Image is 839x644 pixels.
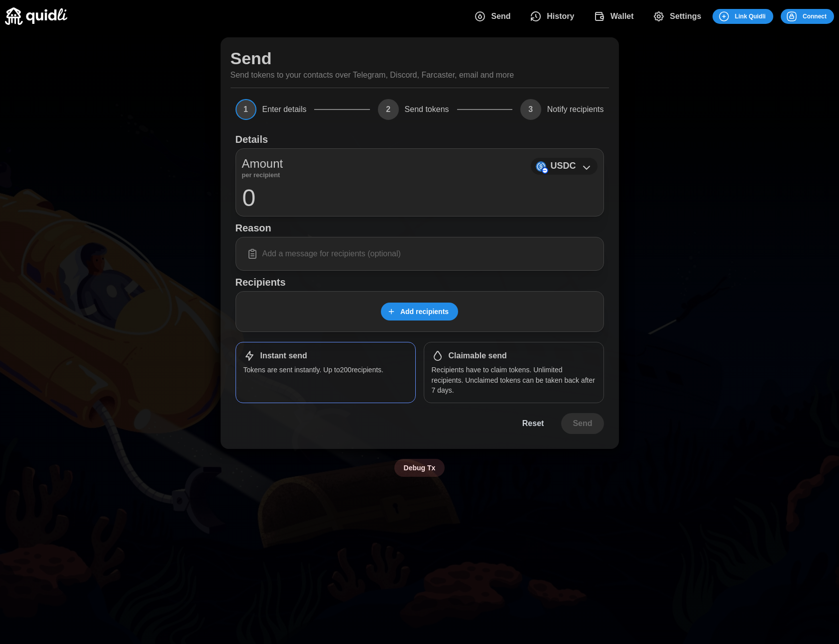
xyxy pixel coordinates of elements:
[610,6,634,26] span: Wallet
[573,414,592,433] span: Send
[400,303,449,320] span: Add recipients
[550,159,576,173] p: USDC
[645,6,713,27] button: Settings
[491,6,510,26] span: Send
[536,161,546,172] img: USDC (on Base)
[522,6,586,27] button: History
[242,185,598,210] input: 0
[781,9,834,24] button: Connect
[586,6,645,27] button: Wallet
[236,221,604,234] h1: Reason
[378,99,449,120] button: 2Send tokens
[404,459,436,476] span: Debug Tx
[547,106,604,113] span: Notify recipients
[449,351,507,361] h1: Claimable send
[467,6,522,27] button: Send
[522,414,544,433] span: Reset
[236,99,256,120] span: 1
[713,9,773,24] button: Link Quidli
[243,365,408,375] p: Tokens are sent instantly. Up to 200 recipients.
[561,413,603,434] button: Send
[231,47,272,69] h1: Send
[5,7,67,25] img: Quidli
[262,106,307,113] span: Enter details
[381,303,458,321] button: Add recipients
[394,459,445,477] button: Debug Tx
[236,99,307,120] button: 1Enter details
[236,133,268,146] h1: Details
[378,99,399,120] span: 2
[803,9,827,23] span: Connect
[242,173,283,178] p: per recipient
[260,351,307,361] h1: Instant send
[236,276,604,289] h1: Recipients
[231,69,514,82] p: Send tokens to your contacts over Telegram, Discord, Farcaster, email and more
[242,155,283,173] p: Amount
[670,6,701,26] span: Settings
[242,243,598,264] input: Add a message for recipients (optional)
[520,99,541,120] span: 3
[405,106,449,113] span: Send tokens
[547,6,574,26] span: History
[520,99,604,120] button: 3Notify recipients
[432,365,596,395] p: Recipients have to claim tokens. Unlimited recipients. Unclaimed tokens can be taken back after 7...
[511,413,556,434] button: Reset
[735,9,766,23] span: Link Quidli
